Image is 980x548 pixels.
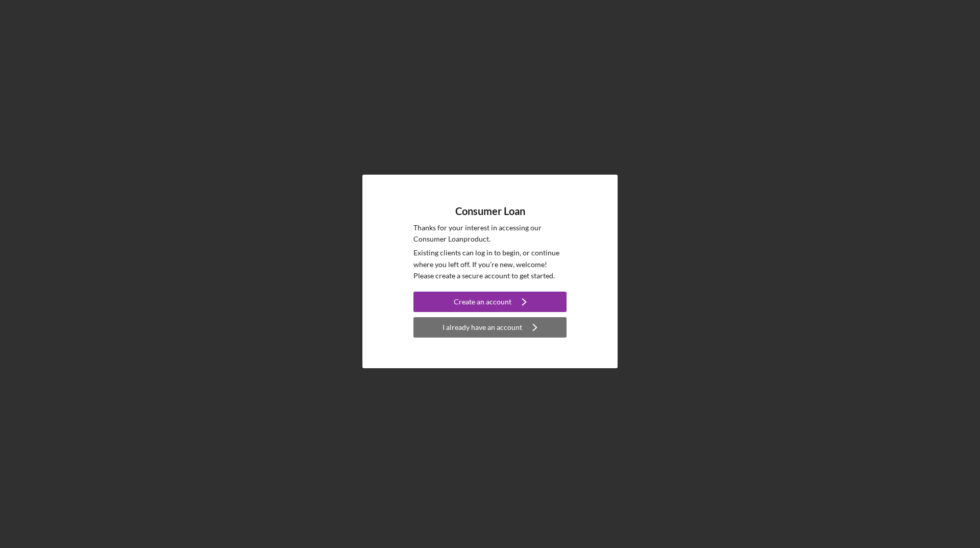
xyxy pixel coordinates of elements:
[413,292,567,315] a: Create an account
[413,292,567,312] button: Create an account
[413,317,567,338] button: I already have an account
[455,205,525,217] h4: Consumer Loan
[413,247,567,281] p: Existing clients can log in to begin, or continue where you left off. If you're new, welcome! Ple...
[443,317,522,338] div: I already have an account
[454,292,511,312] div: Create an account
[413,222,567,245] p: Thanks for your interest in accessing our Consumer Loan product.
